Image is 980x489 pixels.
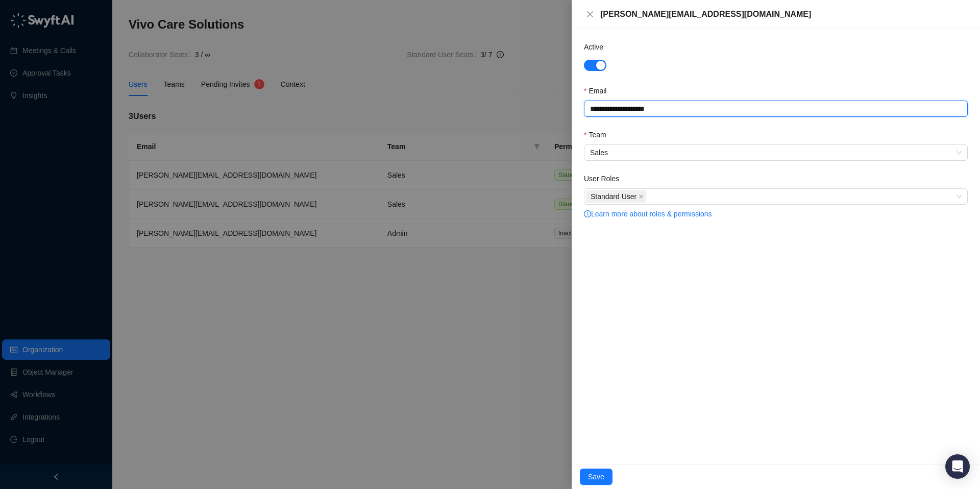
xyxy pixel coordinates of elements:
span: Standard User [591,191,636,202]
span: info-circle [584,210,591,217]
label: Email [584,85,614,96]
label: Team [584,129,614,140]
label: Active [584,41,610,53]
span: Sales [590,145,962,160]
label: User Roles [584,173,626,184]
div: [PERSON_NAME][EMAIL_ADDRESS][DOMAIN_NAME] [600,8,968,20]
input: Email [584,101,968,117]
button: Active [584,60,606,71]
span: close [586,10,594,18]
a: info-circleLearn more about roles & permissions [584,210,712,218]
button: Save [580,469,612,485]
span: Save [588,471,604,482]
span: close [639,194,644,199]
div: Open Intercom Messenger [945,454,970,479]
button: Close [584,8,596,20]
span: Standard User [586,190,646,203]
